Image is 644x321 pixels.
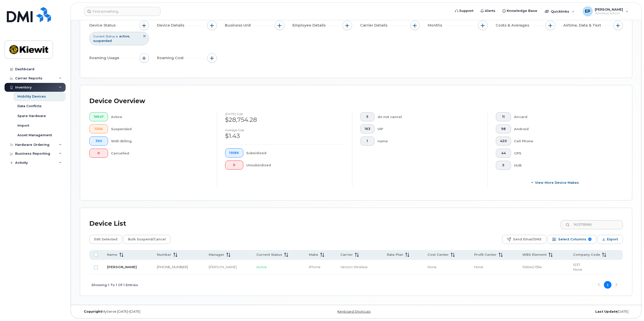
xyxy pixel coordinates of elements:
span: 0 [94,151,104,155]
div: MyServe [DATE]–[DATE] [80,310,264,314]
div: Device Overview [89,95,145,108]
span: None [427,265,437,269]
span: is [116,34,118,38]
span: 5 [500,163,507,167]
span: Wireless Admin [595,11,623,15]
span: Employee Details [292,23,327,28]
button: 0 [89,149,108,158]
span: Costs & Averages [496,23,531,28]
button: Bulk Suspend/Cancel [123,235,171,244]
span: 420 [500,139,507,143]
a: [PHONE_NUMBER] [157,265,188,269]
span: Knowledge Base [507,8,537,13]
span: Device Details [157,23,186,28]
span: Roaming Cost [157,55,185,61]
button: 420 [496,136,511,146]
span: Showing 1 To 1 Of 1 Entries [91,281,138,289]
span: suspended [93,39,112,43]
span: Rate Plan [387,253,403,257]
span: Bulk Suspend/Cancel [128,236,166,243]
button: 44 [496,149,511,158]
div: $28,754.28 [225,116,344,124]
span: Device Status [89,23,117,28]
span: 9 [588,238,592,241]
span: Active [256,265,267,269]
div: Aircard [514,112,615,121]
span: Verizon Wireless [340,265,367,269]
span: 1 [365,139,370,143]
div: Cell Phone [514,136,615,146]
span: Roaming Usage [89,55,121,61]
input: Search Device List ... [560,220,623,229]
span: 44 [500,151,507,155]
span: Carrier [340,253,353,257]
span: Send Email/SMS [513,236,542,243]
button: 98 [496,124,511,133]
div: HUB [514,161,615,170]
span: Support [459,8,473,13]
span: None [573,267,582,271]
span: Months [428,23,444,28]
button: 18847 [89,112,108,121]
div: Cancelled [111,149,209,158]
span: 106040.1594 [522,265,542,269]
span: Business Unit [225,23,253,28]
button: 19586 [225,148,244,157]
button: Page 1 [604,281,611,289]
span: 19586 [229,151,239,155]
button: Send Email/SMS [502,235,546,244]
div: Device List [89,217,126,230]
span: 18847 [94,115,104,119]
div: With Billing [111,136,209,146]
span: Name [107,253,117,257]
button: 1204 [89,124,108,133]
div: GPS [514,149,615,158]
span: Edit Selected [94,236,117,243]
span: Airtime, Data & Text [563,23,603,28]
strong: Copyright [84,310,102,313]
span: 5 [365,115,370,119]
div: Emily Pinkerton [579,6,632,16]
button: Select Columns 9 [547,235,596,244]
button: 1 [360,136,374,146]
span: Current Status [256,253,282,257]
div: Subsidized [246,148,344,157]
span: Company Code [573,253,600,257]
span: WBS Element [522,253,547,257]
span: Alerts [485,8,495,13]
input: Find something... [84,7,160,16]
iframe: Messenger Launcher [622,299,640,317]
span: active [119,34,130,38]
button: Edit Selected [89,235,122,244]
div: Unsubsidized [246,160,344,170]
span: 163 [365,127,370,131]
span: View More Device Makes [535,180,579,185]
a: Alerts [477,6,499,16]
button: View More Device Makes [496,178,615,187]
h4: [DATE] cost [225,112,344,116]
span: None [474,265,483,269]
div: name [378,136,479,146]
a: Support [451,6,477,16]
div: Active [111,112,209,121]
span: Export [607,236,618,243]
button: 390 [89,136,108,146]
h4: Average cost [225,128,344,132]
button: 163 [360,124,374,133]
span: 1037 [573,263,580,267]
a: Keyboard Shortcuts [337,310,370,313]
span: Number [157,253,171,257]
span: Quicklinks [551,9,569,13]
span: 390 [94,139,104,143]
a: [PERSON_NAME] [107,265,137,269]
span: Current Status [93,34,115,38]
strong: Last Update [595,310,618,313]
span: 1204 [94,127,104,131]
span: [PERSON_NAME] [595,7,623,11]
button: 0 [225,160,244,170]
span: Select Columns [558,236,586,243]
span: iPhone [309,265,320,269]
span: Carrier Details [360,23,389,28]
span: Make [309,253,318,257]
div: Android [514,124,615,133]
